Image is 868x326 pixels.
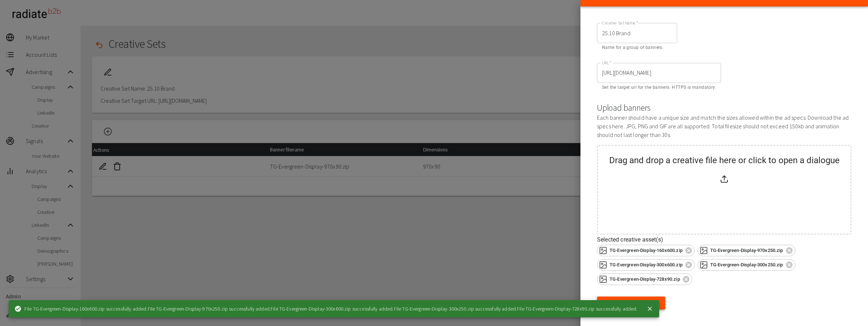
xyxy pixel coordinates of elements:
[698,259,795,271] div: TG-Evergreen-Display-300x250.zip
[597,114,849,138] span: Each banner should have a unique size and match the sizes allowed within the ad specs. Download t...
[598,155,850,166] p: Drag and drop a creative file here or click to open a dialogue
[14,305,638,312] span: File TG-Evergreen-Display-160x600.zip successfully added.File TG-Evergreen-Display-970x250.zip su...
[605,261,687,268] span: TG-Evergreen-Display-300x600.zip
[698,245,795,256] div: TG-Evergreen-Display-970x250.zip
[597,259,695,271] div: TG-Evergreen-Display-300x600.zip
[602,20,638,26] label: Creative Set Name
[597,297,665,310] button: Update
[605,247,687,254] span: TG-Evergreen-Display-160x600.zip
[706,247,787,254] span: TG-Evergreen-Display-970x250.zip
[602,84,716,91] p: Set the target url for the banners. HTTPS is mandatory.
[597,103,851,113] h2: Upload banners
[597,274,692,285] div: TG-Evergreen-Display-728x90.zip
[597,245,695,256] div: TG-Evergreen-Display-160x600.zip
[602,60,611,66] label: URL
[643,302,656,315] button: Close
[602,44,672,51] p: Name for a group of banners.
[605,276,684,283] span: TG-Evergreen-Display-728x90.zip
[597,236,663,243] span: Selected creative asset(s)
[706,261,787,268] span: TG-Evergreen-Display-300x250.zip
